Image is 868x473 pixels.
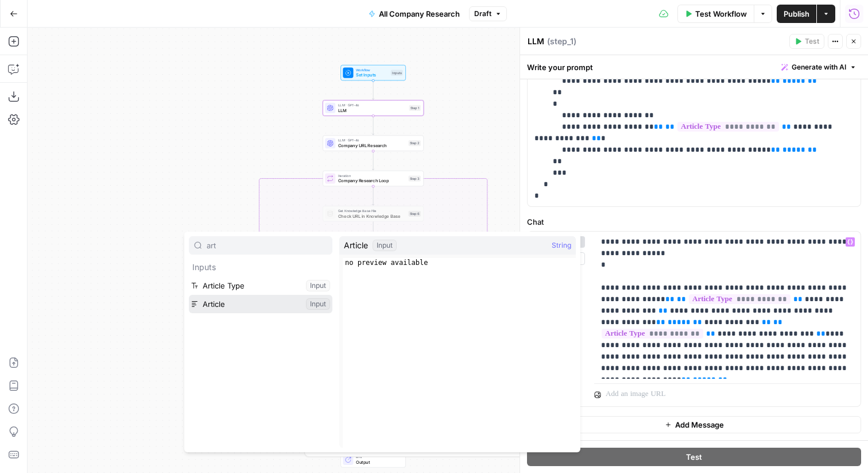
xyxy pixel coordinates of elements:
[338,173,406,178] span: Iteration
[189,276,332,295] button: Select variable Article Type
[323,452,424,467] div: EndOutput
[356,67,388,72] span: Workflow
[338,178,406,184] span: Company Research Loop
[409,105,421,111] div: Step 1
[391,70,403,75] div: Inputs
[338,208,406,213] span: Get Knowledge Base File
[777,5,816,23] button: Publish
[675,419,724,430] span: Add Message
[469,6,507,21] button: Draft
[356,459,400,465] span: Output
[338,143,406,149] span: Company URL Research
[527,448,861,466] button: Test
[344,240,368,251] span: Article
[338,138,406,143] span: LLM · GPT-4o
[792,62,846,72] span: Generate with AI
[372,186,374,205] g: Edge from step_3 to step_6
[408,175,421,181] div: Step 3
[552,240,571,251] span: String
[323,206,424,221] div: Get Knowledge Base FileCheck URL in Knowledge BaseStep 6
[686,451,702,463] span: Test
[677,5,754,23] button: Test Workflow
[338,213,406,219] span: Check URL in Knowledge Base
[474,9,491,19] span: Draft
[338,102,406,107] span: LLM · GPT-4o
[372,116,374,135] g: Edge from step_1 to step_2
[373,240,397,251] div: Input
[528,36,544,47] textarea: LLM
[323,136,424,151] div: LLM · GPT-4oCompany URL ResearchStep 2
[784,8,809,20] span: Publish
[695,8,747,20] span: Test Workflow
[189,258,332,276] p: Inputs
[527,216,861,228] label: Chat
[408,140,421,146] div: Step 2
[527,416,861,433] button: Add Message
[189,295,332,313] button: Select variable Article
[372,151,374,170] g: Edge from step_2 to step_3
[379,8,460,20] span: All Company Research
[372,80,374,99] g: Edge from start to step_1
[408,211,421,217] div: Step 6
[372,221,374,240] g: Edge from step_6 to step_11
[547,36,576,47] span: ( step_1 )
[323,171,424,186] div: LoopIterationCompany Research LoopStep 3
[323,65,424,80] div: WorkflowSet InputsInputs
[789,34,824,49] button: Test
[362,5,467,23] button: All Company Research
[520,55,868,79] div: Write your prompt
[338,107,406,113] span: LLM
[323,100,424,116] div: LLM · GPT-4oLLMStep 1
[207,240,327,251] input: Search
[356,72,388,78] span: Set Inputs
[777,60,861,75] button: Generate with AI
[805,36,819,47] span: Test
